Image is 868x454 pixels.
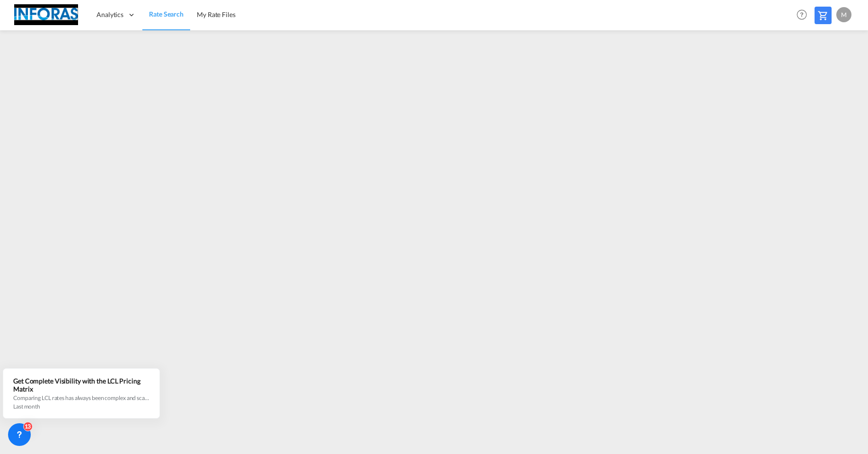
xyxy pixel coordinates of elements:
div: M [836,7,851,22]
img: eff75c7098ee11eeb65dd1c63e392380.jpg [14,4,78,26]
span: Analytics [96,10,123,19]
span: Rate Search [149,10,184,18]
div: Help [794,7,815,24]
span: Help [794,7,810,23]
span: My Rate Files [197,10,236,18]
